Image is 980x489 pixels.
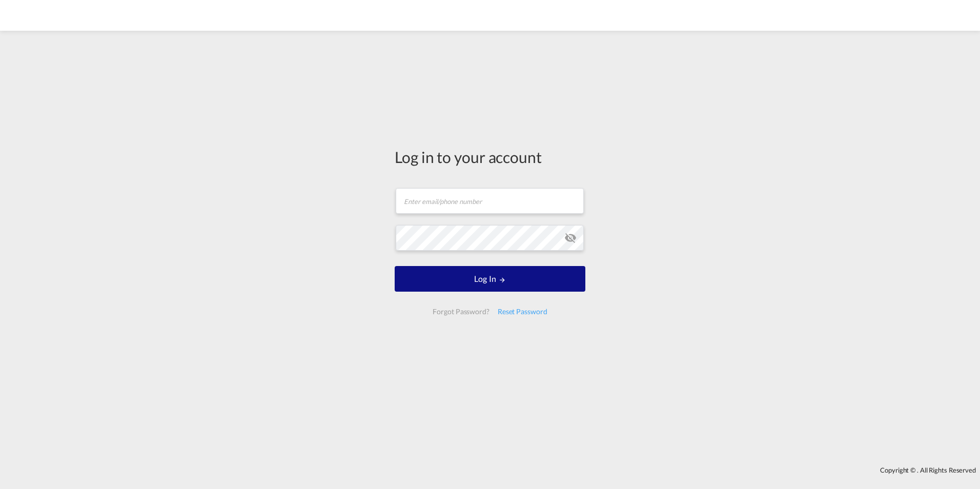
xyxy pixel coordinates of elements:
[395,146,585,168] div: Log in to your account
[396,188,584,214] input: Enter email/phone number
[395,266,585,292] button: LOGIN
[564,232,577,244] md-icon: icon-eye-off
[494,302,552,321] div: Reset Password
[428,302,493,321] div: Forgot Password?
